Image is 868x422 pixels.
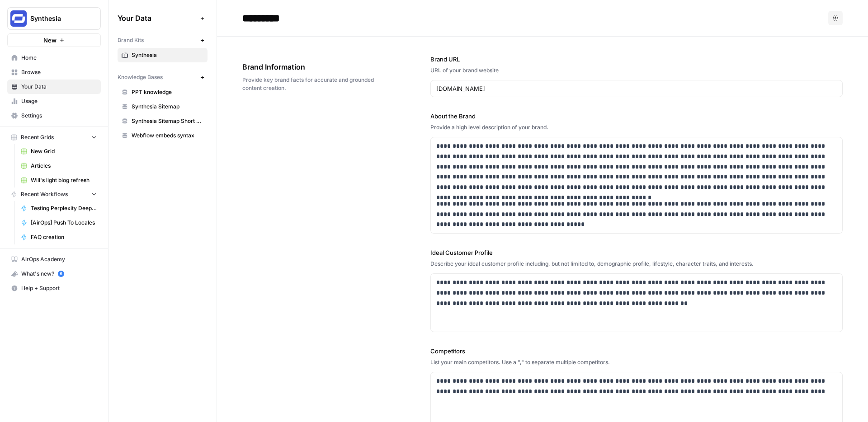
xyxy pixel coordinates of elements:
[43,36,57,45] span: New
[7,33,101,47] button: New
[60,272,62,276] text: 5
[30,14,85,23] span: Synthesia
[118,99,208,114] a: Synthesia Sitemap
[430,55,843,64] label: Brand URL
[7,7,101,30] button: Workspace: Synthesia
[430,260,843,268] div: Describe your ideal customer profile including, but not limited to, demographic profile, lifestyl...
[21,68,97,76] span: Browse
[21,190,68,198] span: Recent Workflows
[17,230,101,244] a: FAQ creation
[7,267,101,281] button: What's new? 5
[31,233,97,241] span: FAQ creation
[31,204,97,212] span: Testing Perplexity Deep Research
[118,85,208,99] a: PPT knowledge
[58,271,64,277] a: 5
[118,73,163,81] span: Knowledge Bases
[132,51,203,59] span: Synthesia
[436,84,837,93] input: www.sundaysoccer.com
[430,248,843,257] label: Ideal Customer Profile
[21,97,97,105] span: Usage
[17,144,101,159] a: New Grid
[31,147,97,155] span: New Grid
[7,80,101,94] a: Your Data
[118,128,208,143] a: Webflow embeds syntax
[430,347,843,356] label: Competitors
[430,123,843,131] div: Provide a high level description of your brand.
[242,76,380,92] span: Provide key brand facts for accurate and grounded content creation.
[7,252,101,267] a: AirOps Academy
[132,131,203,140] span: Webflow embeds syntax
[7,51,101,65] a: Home
[7,94,101,108] a: Usage
[132,103,203,111] span: Synthesia Sitemap
[17,173,101,188] a: Will's light blog refresh
[17,159,101,173] a: Articles
[21,133,54,141] span: Recent Grids
[31,219,97,227] span: [AirOps] Push To Locales
[430,112,843,121] label: About the Brand
[21,112,97,120] span: Settings
[10,10,27,27] img: Synthesia Logo
[7,281,101,295] button: Help + Support
[118,48,208,62] a: Synthesia
[8,267,100,281] div: What's new?
[21,83,97,91] span: Your Data
[132,117,203,125] span: Synthesia Sitemap Short List
[7,131,101,144] button: Recent Grids
[132,88,203,96] span: PPT knowledge
[118,13,197,23] span: Your Data
[21,284,97,292] span: Help + Support
[31,176,97,184] span: Will's light blog refresh
[7,65,101,80] a: Browse
[17,216,101,230] a: [AirOps] Push To Locales
[430,358,843,366] div: List your main competitors. Use a "," to separate multiple competitors.
[7,108,101,123] a: Settings
[21,255,97,263] span: AirOps Academy
[118,36,144,44] span: Brand Kits
[430,66,843,75] div: URL of your brand website
[118,114,208,128] a: Synthesia Sitemap Short List
[17,201,101,216] a: Testing Perplexity Deep Research
[21,54,97,62] span: Home
[31,162,97,170] span: Articles
[7,188,101,201] button: Recent Workflows
[242,61,380,72] span: Brand Information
